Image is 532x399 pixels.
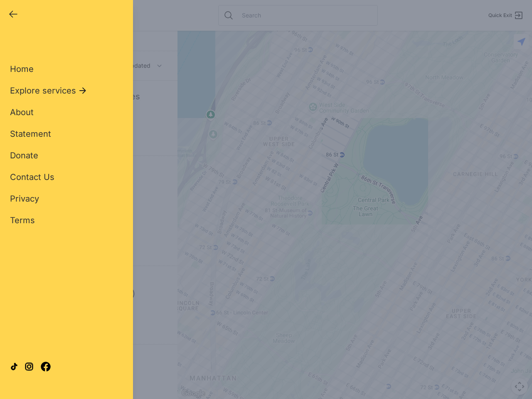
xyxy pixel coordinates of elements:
[10,172,54,182] span: Contact Us
[10,63,34,75] a: Home
[10,85,88,96] button: Explore services
[10,171,54,183] a: Contact Us
[10,129,51,139] span: Statement
[10,107,34,117] span: About
[10,193,39,204] a: Privacy
[10,215,35,225] span: Terms
[10,150,38,160] span: Donate
[10,85,76,96] span: Explore services
[10,106,34,118] a: About
[10,214,35,226] a: Terms
[10,150,38,161] a: Donate
[10,64,34,74] span: Home
[10,194,39,204] span: Privacy
[10,128,51,140] a: Statement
